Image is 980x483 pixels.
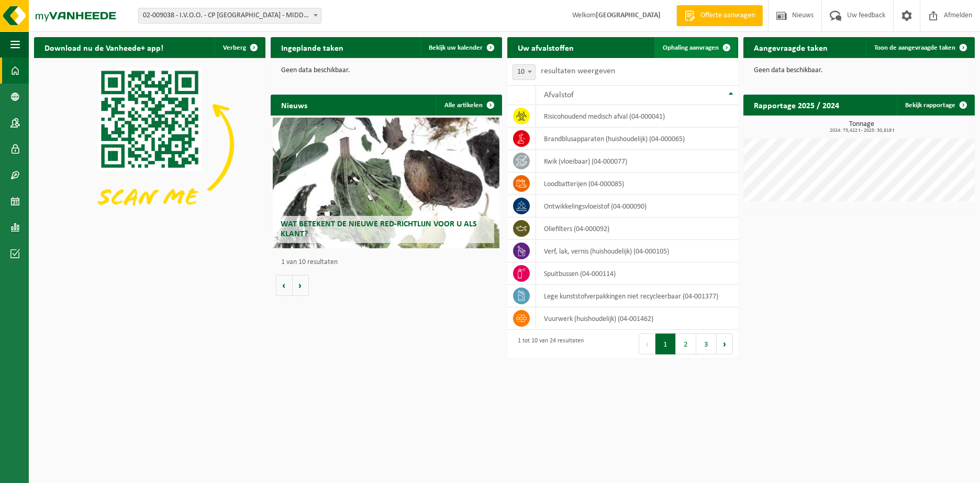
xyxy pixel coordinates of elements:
td: vuurwerk (huishoudelijk) (04-001462) [536,307,738,330]
span: 2024: 73,422 t - 2025: 30,819 t [749,128,975,133]
span: Wat betekent de nieuwe RED-richtlijn voor u als klant? [281,220,477,238]
a: Bekijk rapportage [897,95,974,116]
h2: Uw afvalstoffen [507,37,584,57]
p: 1 van 10 resultaten [281,259,497,266]
p: Geen data beschikbaar. [754,67,964,74]
button: Volgende [293,275,309,296]
h2: Aangevraagde taken [743,37,838,57]
span: 10 [513,65,535,79]
td: Lege kunststofverpakkingen niet recycleerbaar (04-001377) [536,285,738,307]
a: Alle artikelen [436,95,501,116]
span: 02-009038 - I.V.O.O. - CP MIDDELKERKE - MIDDELKERKE [139,8,321,23]
td: ontwikkelingsvloeistof (04-000090) [536,195,738,217]
span: Bekijk uw kalender [429,44,483,51]
button: 3 [696,333,717,354]
span: Toon de aangevraagde taken [874,44,955,51]
span: Verberg [223,44,246,51]
h2: Nieuws [271,95,318,115]
button: Verberg [215,37,264,58]
a: Bekijk uw kalender [420,37,501,58]
span: Afvalstof [544,91,574,99]
button: Vorige [276,275,293,296]
td: risicohoudend medisch afval (04-000041) [536,105,738,128]
td: oliefilters (04-000092) [536,217,738,240]
span: Offerte aanvragen [698,10,758,21]
td: kwik (vloeibaar) (04-000077) [536,150,738,172]
div: 1 tot 10 van 24 resultaten [513,332,584,355]
p: Geen data beschikbaar. [281,67,492,74]
h3: Tonnage [749,121,975,133]
strong: [GEOGRAPHIC_DATA] [596,11,661,19]
label: resultaten weergeven [541,67,615,75]
h2: Ingeplande taken [271,37,354,57]
img: Download de VHEPlus App [34,58,265,231]
span: 02-009038 - I.V.O.O. - CP MIDDELKERKE - MIDDELKERKE [138,8,321,24]
a: Toon de aangevraagde taken [866,37,974,58]
h2: Rapportage 2025 / 2024 [743,95,850,115]
span: Ophaling aanvragen [663,44,719,51]
button: 1 [655,333,676,354]
button: Previous [639,333,655,354]
a: Ophaling aanvragen [654,37,737,58]
td: spuitbussen (04-000114) [536,262,738,285]
td: brandblusapparaten (huishoudelijk) (04-000065) [536,128,738,150]
td: loodbatterijen (04-000085) [536,172,738,195]
button: 2 [676,333,696,354]
h2: Download nu de Vanheede+ app! [34,37,174,57]
button: Next [717,333,733,354]
a: Wat betekent de nieuwe RED-richtlijn voor u als klant? [273,118,499,248]
a: Offerte aanvragen [676,5,763,26]
td: verf, lak, vernis (huishoudelijk) (04-000105) [536,240,738,262]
